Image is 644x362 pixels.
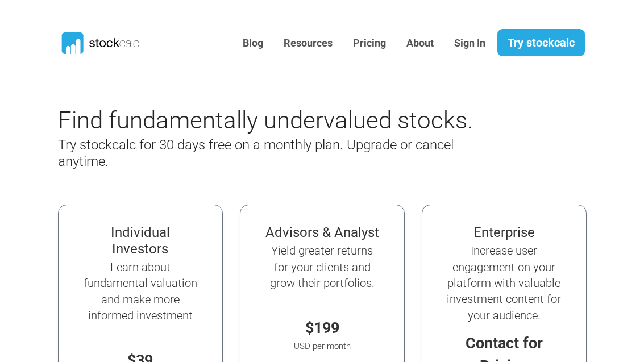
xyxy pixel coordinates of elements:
[234,30,272,57] a: Blog
[446,30,494,57] a: Sign In
[58,137,496,170] h4: Try stockcalc for 30 days free on a monthly plan. Upgrade or cancel anytime.
[82,259,199,323] h5: Learn about fundamental valuation and make more informed investment
[264,243,381,291] h5: Yield greater returns for your clients and grow their portfolios.
[82,224,199,257] h4: Individual Investors
[446,224,563,241] h4: Enterprise
[264,224,381,241] h4: Advisors & Analyst
[264,340,381,353] p: USD per month
[344,30,394,57] a: Pricing
[275,30,341,57] a: Resources
[398,30,442,57] a: About
[497,29,585,56] a: Try stockcalc
[58,106,496,135] h2: Find fundamentally undervalued stocks.
[446,243,563,323] h5: Increase user engagement on your platform with valuable investment content for your audience.
[264,317,381,340] p: $199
